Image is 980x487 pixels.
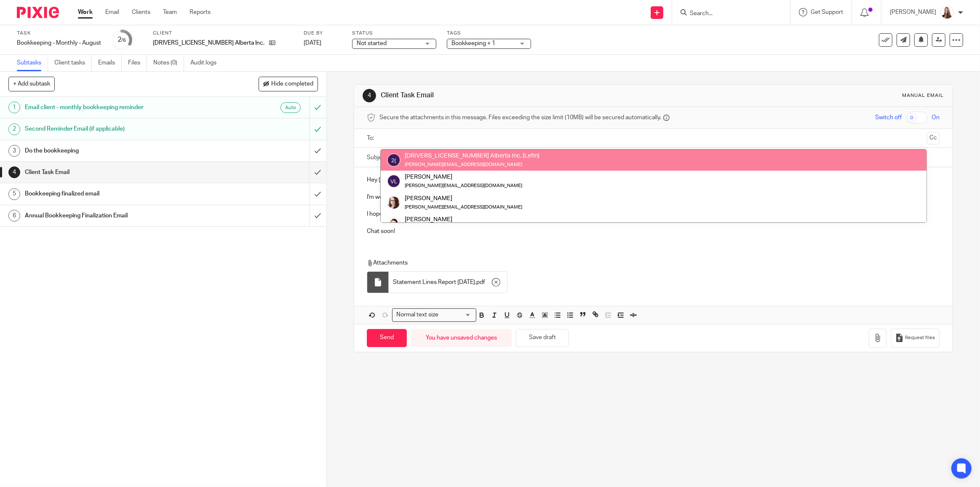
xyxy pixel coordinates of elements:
div: 4 [8,166,20,178]
h1: Email client - monthly bookkeeping reminder [25,101,209,114]
div: . [389,272,507,293]
label: To: [367,134,376,142]
h1: Bookkeeping finalized email [25,187,209,200]
div: [PERSON_NAME] [405,194,522,202]
p: Attachments [367,259,915,267]
a: Subtasks [17,55,48,71]
div: 3 [8,145,20,157]
div: 6 [8,210,20,222]
div: [DRIVERS_LICENSE_NUMBER] Alberta Inc. (Lefin) [405,152,539,160]
span: Statement Lines Report [DATE] [393,278,475,286]
span: Hide completed [271,81,313,88]
h1: Second Reminder Email (if applicable) [25,123,209,135]
span: Switch off [875,113,902,122]
span: Normal text size [394,310,440,319]
a: Email [105,8,119,16]
a: Team [163,8,177,16]
div: 5 [8,188,20,200]
label: Due by [304,30,342,37]
img: Jayde%20Headshot.jpg [387,217,401,230]
a: Client tasks [54,55,92,71]
label: Status [352,30,436,37]
img: Larissa-headshot-cropped.jpg [940,6,954,19]
label: Tags [447,30,531,37]
input: Search for option [441,310,471,319]
span: Request files [905,334,935,341]
label: Subject: [367,153,389,162]
h1: Annual Bookkeeping Finalization Email [25,209,209,222]
span: On [932,113,940,122]
small: [PERSON_NAME][EMAIL_ADDRESS][DOMAIN_NAME] [405,162,522,167]
small: [PERSON_NAME][EMAIL_ADDRESS][DOMAIN_NAME] [405,183,522,188]
p: I hope everything is going well over there. [367,210,940,218]
input: Send [367,329,407,347]
div: 1 [8,102,20,113]
div: Manual email [902,92,944,99]
img: svg%3E [387,153,401,167]
label: Task [17,30,101,37]
input: Search [689,10,765,18]
div: Auto [280,102,301,113]
a: Emails [98,55,122,71]
p: [PERSON_NAME] [890,8,936,16]
p: Chat soon! [367,227,940,235]
a: Notes (0) [153,55,184,71]
span: Bookkeeping + 1 [451,40,495,46]
div: Search for option [392,308,476,321]
span: Get Support [811,9,843,15]
a: Files [128,55,147,71]
button: Save draft [516,329,569,347]
button: Cc [927,132,940,144]
div: [PERSON_NAME] [405,215,484,224]
span: pdf [476,278,485,286]
span: [DATE] [304,40,321,46]
h1: Client Task Email [25,166,209,179]
div: 2 [117,35,126,45]
button: Request files [891,329,940,348]
img: svg%3E [387,174,401,188]
div: 4 [363,89,376,102]
div: 2 [8,123,20,135]
p: I'm working through your bookkeeping and have attached a list of transactions for items I'm not s... [367,193,940,201]
button: + Add subtask [8,77,55,91]
img: Kelsey%20Website-compressed%20Resized.jpg [387,196,401,209]
a: Reports [190,8,211,16]
h1: Do the bookkeeping [25,144,209,157]
a: Audit logs [190,55,223,71]
button: Hide completed [259,77,318,91]
span: Secure the attachments in this message. Files exceeding the size limit (10MB) will be secured aut... [379,113,661,122]
div: Bookkeeping - Monthly - August [17,39,101,47]
img: Pixie [17,7,59,18]
small: /6 [121,38,126,43]
small: [PERSON_NAME][EMAIL_ADDRESS][DOMAIN_NAME] [405,205,522,209]
a: Clients [132,8,150,16]
p: [DRIVERS_LICENSE_NUMBER] Alberta Inc. (Lefin) [153,39,265,47]
a: Work [78,8,93,16]
span: Not started [357,40,387,46]
div: You have unsaved changes [411,329,512,347]
p: Hey [PERSON_NAME], [367,176,940,184]
h1: Client Task Email [381,91,671,100]
label: Client [153,30,293,37]
div: [PERSON_NAME] [405,173,522,181]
